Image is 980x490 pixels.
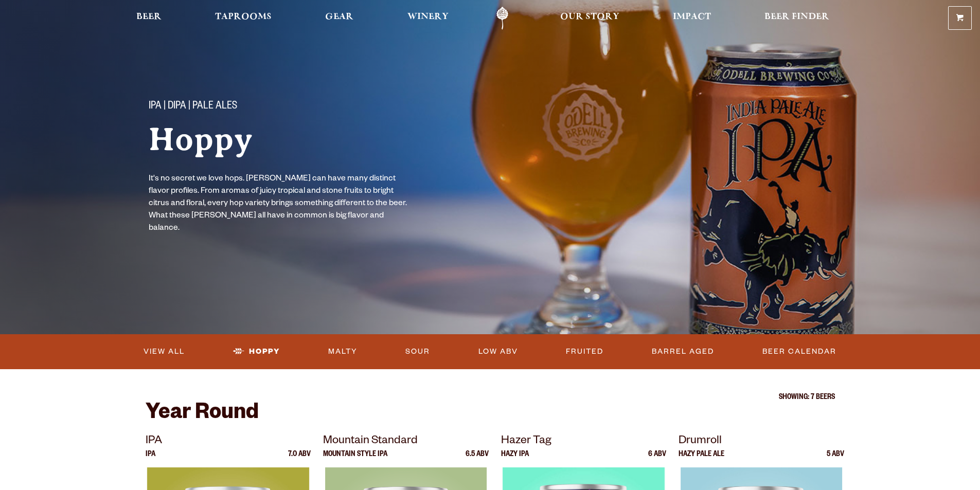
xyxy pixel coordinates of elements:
p: 7.0 ABV [288,451,311,467]
p: Hazy IPA [501,451,529,467]
p: 5 ABV [827,451,844,467]
a: View All [139,340,189,364]
p: Showing: 7 Beers [146,394,835,402]
span: Winery [407,13,449,21]
a: Beer Finder [758,7,836,30]
p: 6.5 ABV [466,451,489,467]
h2: Year Round [146,402,835,427]
p: Hazy Pale Ale [679,451,724,467]
span: Impact [673,13,711,21]
p: Mountain Standard [323,432,489,451]
p: Drumroll [679,432,844,451]
a: Our Story [554,7,626,30]
span: Beer Finder [764,13,829,21]
p: It's no secret we love hops. [PERSON_NAME] can have many distinct flavor profiles. From aromas of... [149,173,412,235]
a: Sour [401,340,434,364]
a: Beer Calendar [758,340,841,364]
span: Beer [136,13,162,21]
a: Fruited [562,340,608,364]
a: Winery [401,7,455,30]
a: Malty [324,340,362,364]
a: Barrel Aged [648,340,718,364]
p: IPA [146,432,311,451]
a: Hoppy [229,340,284,364]
a: Beer [130,7,168,30]
p: Mountain Style IPA [323,451,387,467]
span: Gear [325,13,353,21]
p: Hazer Tag [501,432,667,451]
span: Taprooms [215,13,272,21]
h1: Hoppy [149,122,470,157]
p: 6 ABV [648,451,666,467]
a: Taprooms [208,7,278,30]
span: IPA | DIPA | Pale Ales [149,100,237,114]
p: IPA [146,451,155,467]
a: Low ABV [474,340,522,364]
a: Impact [666,7,718,30]
span: Our Story [560,13,619,21]
a: Odell Home [483,7,522,30]
a: Gear [318,7,360,30]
